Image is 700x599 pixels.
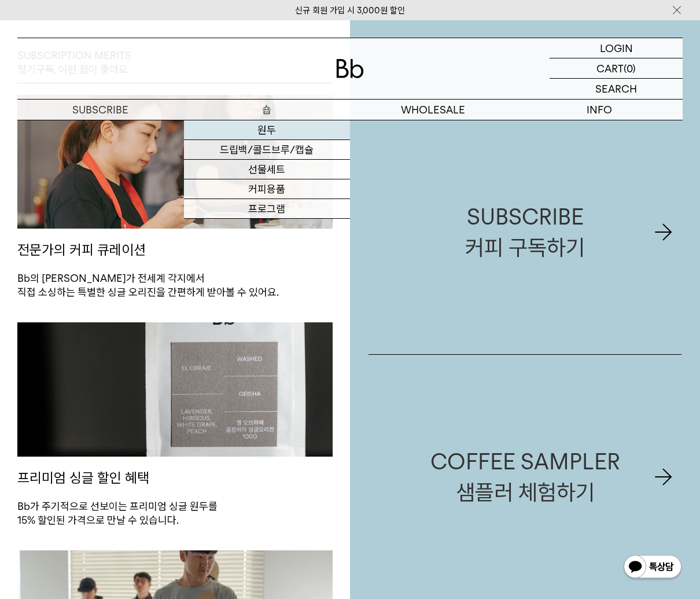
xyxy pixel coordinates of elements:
[184,160,351,179] a: 선물세트
[595,79,637,99] p: SEARCH
[550,58,683,79] a: CART (0)
[184,199,351,219] a: 프로그램
[295,5,405,16] a: 신규 회원 가입 시 3,000원 할인
[369,110,681,354] a: SUBSCRIBE커피 구독하기
[465,201,585,263] div: SUBSCRIBE 커피 구독하기
[184,100,351,120] a: 숍
[17,499,333,528] p: Bb가 주기적으로 선보이는 프리미엄 싱글 원두를 15% 할인된 가격으로 만날 수 있습니다.
[17,229,333,271] p: 전문가의 커피 큐레이션
[17,95,333,229] img: 전문가의 커피 큐레이션
[517,100,683,120] p: INFO
[184,120,351,140] a: 원두
[17,322,333,457] img: 더 가까운 커피 가이드
[596,58,624,78] p: CART
[17,457,333,499] p: 프리미엄 싱글 할인 혜택
[600,38,633,58] p: LOGIN
[550,38,683,58] a: LOGIN
[17,100,184,120] a: SUBSCRIBE
[350,100,517,120] p: WHOLESALE
[430,446,620,508] div: COFFEE SAMPLER 샘플러 체험하기
[336,59,364,78] img: 로고
[184,179,351,199] a: 커피용품
[17,271,333,300] p: Bb의 [PERSON_NAME]가 전세계 각지에서 직접 소싱하는 특별한 싱글 오리진을 간편하게 받아볼 수 있어요.
[624,58,636,78] p: (0)
[622,554,683,582] img: 카카오톡 채널 1:1 채팅 버튼
[184,140,351,160] a: 드립백/콜드브루/캡슐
